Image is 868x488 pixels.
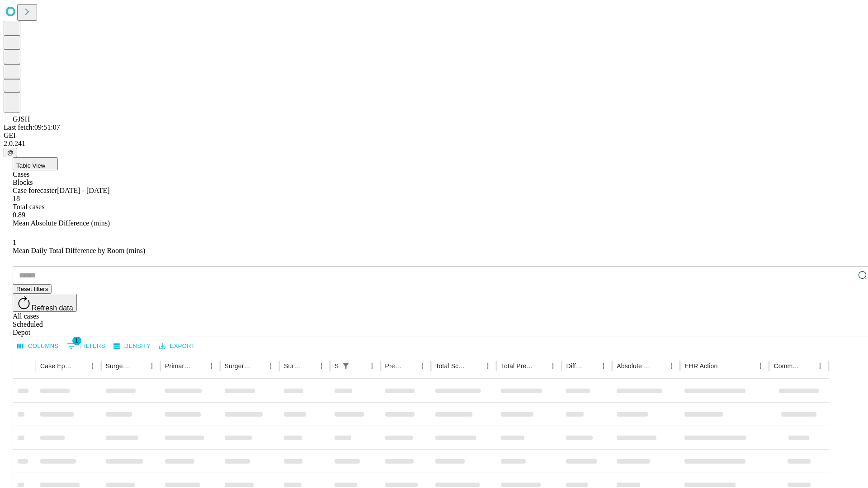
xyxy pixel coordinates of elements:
button: Sort [133,360,146,372]
div: Case Epic Id [40,362,73,370]
span: [DATE] - [DATE] [57,187,109,194]
div: EHR Action [684,362,717,370]
button: Density [111,339,153,353]
button: Sort [403,360,416,372]
div: Primary Service [165,362,191,370]
button: Show filters [340,360,352,372]
div: Surgery Name [225,362,251,370]
div: Predicted In Room Duration [385,362,403,370]
button: Sort [585,360,597,372]
div: GEI [4,131,864,140]
div: Scheduled In Room Duration [335,362,339,370]
div: Difference [566,362,584,370]
div: Total Predicted Duration [501,362,533,370]
span: Refresh data [32,304,73,312]
div: Surgeon Name [106,362,132,370]
button: @ [4,148,17,157]
span: GJSH [13,115,30,123]
button: Menu [146,360,158,372]
button: Menu [416,360,429,372]
span: 1 [13,239,16,246]
span: Reset filters [16,286,48,292]
button: Menu [665,360,678,372]
button: Export [157,339,197,353]
div: Surgery Date [284,362,302,370]
span: Last fetch: 09:51:07 [4,123,60,131]
div: 1 active filter [340,360,352,372]
button: Table View [13,157,58,170]
button: Sort [718,360,731,372]
button: Sort [193,360,205,372]
span: 18 [13,195,20,202]
button: Sort [74,360,86,372]
button: Sort [302,360,315,372]
div: Absolute Difference [617,362,651,370]
span: Case forecaster [13,187,57,194]
button: Sort [801,360,814,372]
button: Sort [534,360,547,372]
span: Mean Daily Total Difference by Room (mins) [13,247,145,254]
button: Menu [481,360,494,372]
div: Comments [774,362,800,370]
button: Menu [814,360,826,372]
button: Menu [547,360,559,372]
button: Show filters [65,339,108,353]
button: Sort [252,360,264,372]
button: Menu [86,360,99,372]
button: Menu [315,360,328,372]
button: Refresh data [13,294,77,312]
button: Reset filters [13,284,52,294]
button: Sort [469,360,481,372]
button: Sort [353,360,366,372]
button: Select columns [15,339,61,353]
span: Table View [16,162,45,169]
button: Menu [264,360,277,372]
span: Mean Absolute Difference (mins) [13,219,110,227]
button: Menu [205,360,218,372]
span: 1 [72,336,81,345]
span: @ [7,149,14,156]
div: 2.0.241 [4,140,864,148]
button: Sort [652,360,665,372]
button: Menu [366,360,378,372]
button: Menu [597,360,610,372]
span: Total cases [13,203,44,211]
div: Total Scheduled Duration [435,362,468,370]
button: Menu [754,360,767,372]
span: 0.89 [13,211,25,219]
